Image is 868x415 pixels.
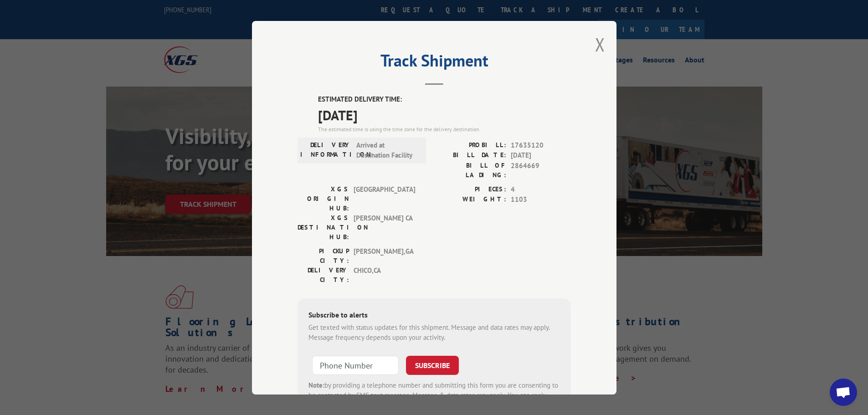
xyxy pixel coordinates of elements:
[434,150,506,161] label: BILL DATE:
[354,184,415,213] span: [GEOGRAPHIC_DATA]
[354,246,415,265] span: [PERSON_NAME] , GA
[434,195,506,205] label: WEIGHT:
[298,265,349,284] label: DELIVERY CITY:
[298,246,349,265] label: PICKUP CITY:
[434,160,506,179] label: BILL OF LADING:
[356,140,418,160] span: Arrived at Destination Facility
[354,213,415,241] span: [PERSON_NAME] CA
[434,184,506,195] label: PIECES:
[318,104,571,125] span: [DATE]
[308,380,324,389] strong: Note:
[406,355,459,374] button: SUBSCRIBE
[308,309,560,322] div: Subscribe to alerts
[595,32,605,56] button: Close modal
[300,140,352,160] label: DELIVERY INFORMATION:
[298,54,571,72] h2: Track Shipment
[511,184,571,195] span: 4
[511,195,571,205] span: 1103
[830,379,857,406] div: Open chat
[511,150,571,161] span: [DATE]
[298,184,349,213] label: XGS ORIGIN HUB:
[318,125,571,133] div: The estimated time is using the time zone for the delivery destination.
[434,140,506,150] label: PROBILL:
[318,94,571,105] label: ESTIMATED DELIVERY TIME:
[298,213,349,241] label: XGS DESTINATION HUB:
[312,355,399,374] input: Phone Number
[354,265,415,284] span: CHICO , CA
[308,380,560,411] div: by providing a telephone number and submitting this form you are consenting to be contacted by SM...
[308,322,560,343] div: Get texted with status updates for this shipment. Message and data rates may apply. Message frequ...
[511,140,571,150] span: 17635120
[511,160,571,179] span: 2864669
